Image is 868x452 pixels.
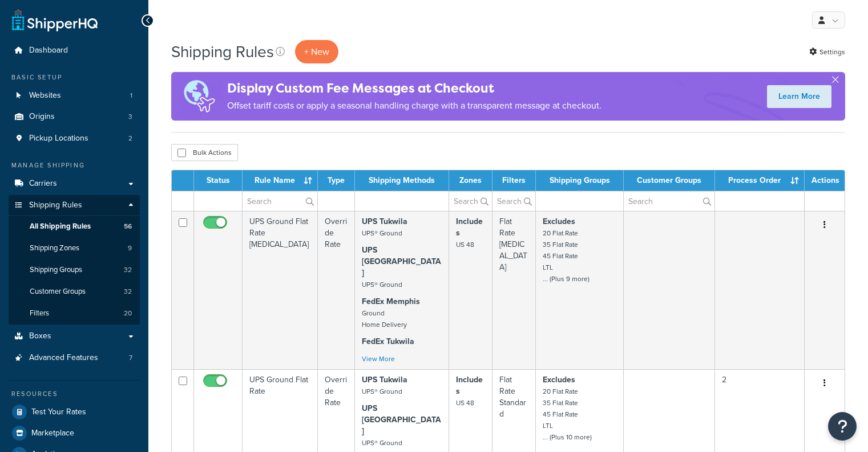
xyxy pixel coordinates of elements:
strong: UPS Tukwila [362,215,407,227]
span: Shipping Rules [29,201,82,210]
a: Advanced Features 7 [9,347,140,369]
small: UPS® Ground [362,228,402,238]
a: Carriers [9,173,140,194]
span: Websites [29,91,61,101]
th: Shipping Methods [355,170,449,191]
a: Origins 3 [9,106,140,127]
strong: Excludes [543,374,575,386]
a: Marketplace [9,423,140,443]
strong: UPS Tukwila [362,374,407,386]
th: Process Order : activate to sort column ascending [715,170,804,191]
span: 20 [124,309,132,318]
span: 1 [130,91,132,101]
div: Manage Shipping [9,161,140,170]
span: Filters [30,309,49,318]
input: Search [243,191,317,211]
a: Test Your Rates [9,402,140,422]
th: Status [194,170,243,191]
span: All Shipping Rules [30,222,91,231]
th: Zones [449,170,492,191]
small: UPS® Ground [362,279,402,290]
td: Override Rate [318,211,355,369]
th: Actions [805,170,845,191]
h4: Display Custom Fee Messages at Checkout [227,79,601,98]
li: Websites [9,85,140,106]
span: Dashboard [29,46,68,55]
strong: FedEx Memphis [362,295,420,307]
span: Marketplace [31,429,74,438]
small: Ground Home Delivery [362,308,407,330]
small: UPS® Ground [362,386,402,397]
span: Boxes [29,331,51,341]
input: Search [624,191,714,211]
small: 20 Flat Rate 35 Flat Rate 45 Flat Rate LTL ... (Plus 10 more) [543,386,592,442]
a: Filters 20 [9,303,140,324]
li: Filters [9,303,140,324]
span: Advanced Features [29,353,98,363]
a: Learn More [767,85,831,108]
strong: UPS [GEOGRAPHIC_DATA] [362,402,441,437]
a: Dashboard [9,40,140,61]
input: Search [449,191,491,211]
img: duties-banner-06bc72dcb5fe05cb3f9472aba00be2ae8eb53ab6f0d8bb03d382ba314ac3c341.png [171,72,227,121]
a: ShipperHQ Home [12,9,98,31]
small: US 48 [456,398,474,408]
li: Shipping Groups [9,259,140,281]
th: Rule Name : activate to sort column ascending [243,170,318,191]
a: All Shipping Rules 56 [9,216,140,237]
th: Shipping Groups [536,170,624,191]
li: Advanced Features [9,347,140,369]
span: 56 [124,222,132,231]
span: 32 [124,287,132,297]
li: All Shipping Rules [9,216,140,237]
a: Websites 1 [9,85,140,106]
li: Shipping Rules [9,195,140,325]
strong: Excludes [543,215,575,227]
td: UPS Ground Flat Rate [MEDICAL_DATA] [243,211,318,369]
th: Filters [492,170,536,191]
li: Pickup Locations [9,128,140,149]
small: UPS® Ground [362,438,402,448]
span: Customer Groups [30,287,86,297]
strong: Includes [456,215,483,239]
input: Search [492,191,535,211]
strong: UPS [GEOGRAPHIC_DATA] [362,244,441,279]
span: 7 [129,353,132,363]
th: Type [318,170,355,191]
span: Shipping Zones [30,243,79,253]
a: Shipping Groups 32 [9,259,140,281]
span: Pickup Locations [29,134,88,143]
button: Bulk Actions [171,144,238,161]
span: Origins [29,112,55,122]
a: Boxes [9,326,140,347]
span: Test Your Rates [31,407,86,417]
span: 3 [128,112,132,122]
a: Customer Groups 32 [9,281,140,302]
a: View More [362,354,395,364]
small: US 48 [456,239,474,250]
a: Settings [809,44,845,60]
a: Shipping Zones 9 [9,238,140,259]
a: Shipping Rules [9,195,140,216]
span: Carriers [29,179,57,189]
span: 32 [124,265,132,275]
strong: Includes [456,374,483,397]
strong: FedEx Tukwila [362,335,414,347]
th: Customer Groups [624,170,715,191]
li: Origins [9,106,140,127]
button: Open Resource Center [828,412,857,441]
p: + New [295,40,338,63]
h1: Shipping Rules [171,41,274,63]
span: 9 [128,243,132,253]
p: Offset tariff costs or apply a seasonal handling charge with a transparent message at checkout. [227,98,601,114]
a: Pickup Locations 2 [9,128,140,149]
li: Customer Groups [9,281,140,302]
li: Shipping Zones [9,238,140,259]
div: Basic Setup [9,73,140,82]
div: Resources [9,389,140,399]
